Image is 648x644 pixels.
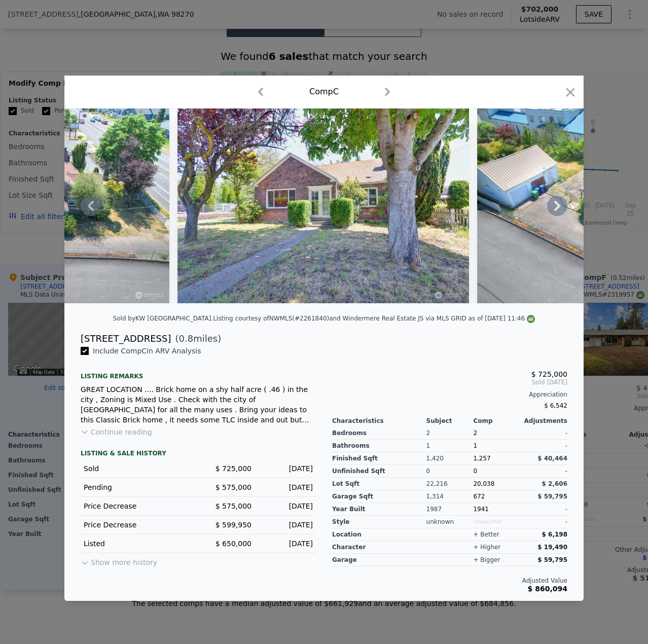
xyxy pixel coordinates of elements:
span: $ 59,795 [537,493,567,500]
span: Include Comp C in ARV Analysis [89,347,205,355]
div: Listed [84,539,190,549]
span: $ 860,094 [528,585,567,593]
div: 1 [426,440,474,452]
div: Unfinished Sqft [332,465,426,478]
div: Style [332,516,426,528]
div: - [520,465,567,478]
div: Characteristics [332,417,426,425]
div: Listing courtesy of NWMLS (#2261840) and Windermere Real Estate JS via MLS GRID as of [DATE] 11:46 [213,315,535,322]
div: Listing remarks [81,364,316,380]
img: Property Img [177,109,469,303]
div: [DATE] [260,463,313,474]
div: Year Built [332,503,426,516]
span: $ 40,464 [537,455,567,462]
div: 1 [473,440,520,452]
button: Continue reading [81,427,152,437]
div: Garage Sqft [332,490,426,503]
span: 1,257 [473,455,490,462]
div: Bathrooms [332,440,426,452]
span: ( miles) [171,332,221,346]
div: LISTING & SALE HISTORY [81,449,316,459]
span: $ 19,490 [537,544,567,551]
div: location [332,528,426,541]
div: Comp C [309,86,339,98]
span: $ 59,795 [537,556,567,563]
div: 1,314 [426,490,474,503]
div: + bigger [473,556,500,564]
div: Pending [84,482,190,492]
div: 0 [426,465,474,478]
div: - [520,427,567,440]
span: $ 6,198 [542,531,567,538]
div: 22,216 [426,478,474,490]
span: 0.8 [179,333,194,344]
span: 0 [473,468,477,475]
img: NWMLS Logo [527,315,535,323]
div: GREAT LOCATION .... Brick home on a shy half acre ( .46 ) in the city , Zoning is Mixed Use . Che... [81,384,316,425]
div: 1987 [426,503,474,516]
div: Appreciation [332,390,567,399]
span: $ 575,000 [215,502,251,510]
div: Unspecified [473,516,520,528]
div: [STREET_ADDRESS] [81,332,171,346]
div: - [520,503,567,516]
span: $ 599,950 [215,521,251,529]
div: Adjusted Value [332,577,567,585]
div: - [520,516,567,528]
button: Show more history [81,553,157,567]
div: [DATE] [260,501,313,511]
div: Sold [84,463,190,474]
span: Sold [DATE] [332,378,567,386]
div: + higher [473,543,500,551]
div: 1941 [473,503,520,516]
div: Finished Sqft [332,452,426,465]
div: Subject [426,417,474,425]
div: Adjustments [520,417,567,425]
span: 20,038 [473,480,494,487]
div: [DATE] [260,520,313,530]
span: $ 725,000 [215,464,251,473]
div: character [332,541,426,554]
div: Sold by KW [GEOGRAPHIC_DATA] . [113,315,213,322]
div: Price Decrease [84,520,190,530]
div: Comp [473,417,520,425]
div: Price Decrease [84,501,190,511]
div: [DATE] [260,539,313,549]
span: $ 6,542 [544,402,567,409]
div: 1,420 [426,452,474,465]
div: unknown [426,516,474,528]
span: $ 725,000 [531,370,567,378]
span: $ 2,606 [542,480,567,487]
div: - [520,440,567,452]
div: Lot Sqft [332,478,426,490]
div: [DATE] [260,482,313,492]
span: $ 650,000 [215,540,251,548]
div: + better [473,530,499,539]
span: 672 [473,493,485,500]
span: $ 575,000 [215,483,251,491]
div: 2 [426,427,474,440]
span: 2 [473,430,477,437]
div: Bedrooms [332,427,426,440]
div: garage [332,554,426,566]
